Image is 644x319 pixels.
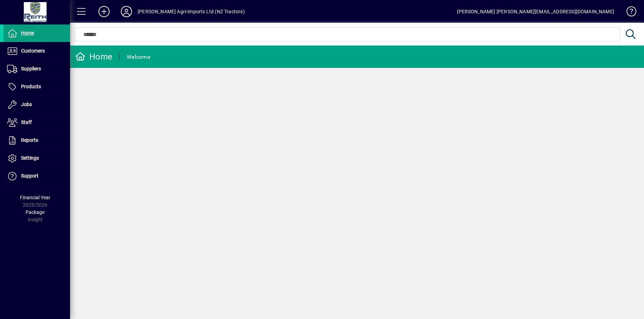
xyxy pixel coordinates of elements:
[21,84,41,89] span: Products
[21,102,32,107] span: Jobs
[4,150,70,167] a: Settings
[21,173,39,179] span: Support
[93,5,115,18] button: Add
[21,119,32,125] span: Staff
[4,96,70,113] a: Jobs
[621,1,635,24] a: Knowledge Base
[26,209,44,215] span: Package
[21,137,38,143] span: Reports
[20,195,50,200] span: Financial Year
[115,5,138,18] button: Profile
[21,155,39,161] span: Settings
[4,60,70,78] a: Suppliers
[4,132,70,149] a: Reports
[457,6,614,17] div: [PERSON_NAME] [PERSON_NAME][EMAIL_ADDRESS][DOMAIN_NAME]
[21,48,45,54] span: Customers
[4,78,70,96] a: Products
[4,114,70,131] a: Staff
[4,42,70,60] a: Customers
[21,30,34,36] span: Home
[4,167,70,185] a: Support
[127,51,150,63] div: Welcome
[138,6,245,17] div: [PERSON_NAME] Agri-Imports Ltd (NZ Tractors)
[21,66,41,71] span: Suppliers
[75,51,112,62] div: Home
